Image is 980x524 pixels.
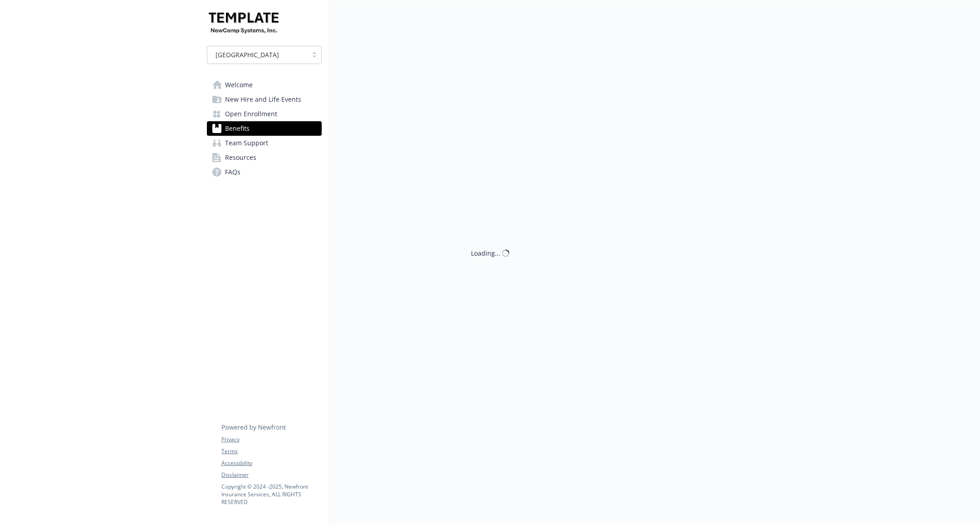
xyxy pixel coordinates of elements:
[221,459,321,467] a: Accessibility
[207,150,322,165] a: Resources
[221,435,321,444] a: Privacy
[207,107,322,121] a: Open Enrollment
[225,136,268,150] span: Team Support
[207,136,322,150] a: Team Support
[207,165,322,179] a: FAQs
[207,92,322,107] a: New Hire and Life Events
[471,248,500,258] div: Loading...
[221,483,321,506] p: Copyright © 2024 - 2025 , Newfront Insurance Services, ALL RIGHTS RESERVED
[225,107,277,121] span: Open Enrollment
[225,165,240,179] span: FAQs
[225,150,256,165] span: Resources
[221,447,321,455] a: Terms
[212,50,303,59] span: [GEOGRAPHIC_DATA]
[207,78,322,92] a: Welcome
[225,92,301,107] span: New Hire and Life Events
[221,471,321,479] a: Disclaimer
[225,78,253,92] span: Welcome
[207,121,322,136] a: Benefits
[225,121,250,136] span: Benefits
[216,50,279,59] span: [GEOGRAPHIC_DATA]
